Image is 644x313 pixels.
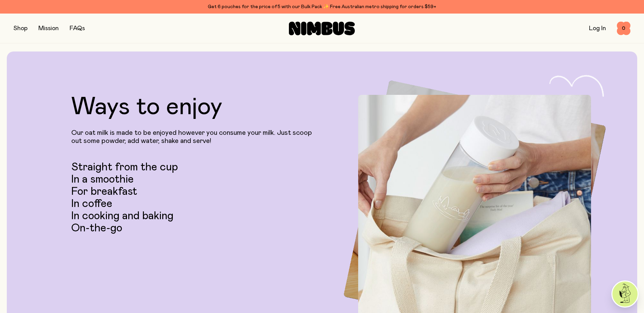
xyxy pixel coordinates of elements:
[14,3,630,11] div: Get 6 pouches for the price of 5 with our Bulk Pack ✨ Free Australian metro shipping for orders $59+
[617,22,630,35] button: 0
[71,129,319,145] p: Our oat milk is made to be enjoyed however you consume your milk. Just scoop out some powder, add...
[71,222,319,234] li: On-the-go
[71,173,319,186] li: In a smoothie
[70,25,85,32] a: FAQs
[589,25,606,32] a: Log In
[612,281,638,307] img: agent
[71,161,319,173] li: Straight from the cup
[38,25,59,32] a: Mission
[71,186,319,198] li: For breakfast
[71,198,319,210] li: In coffee
[71,210,319,222] li: In cooking and baking
[71,95,319,119] h2: Ways to enjoy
